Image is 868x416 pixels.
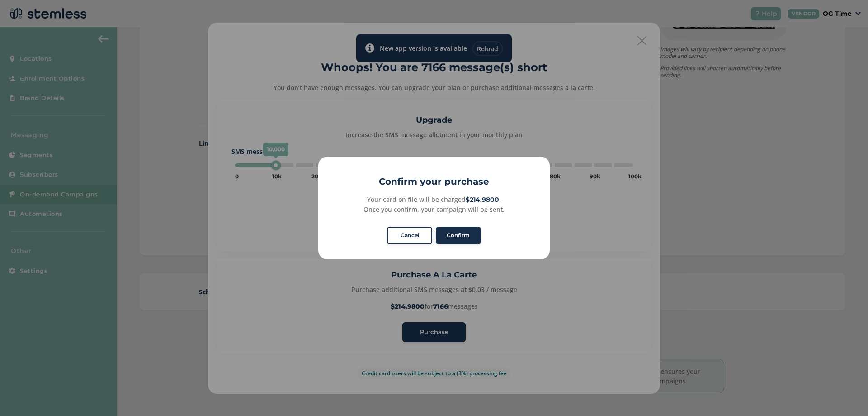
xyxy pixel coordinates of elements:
h2: Confirm your purchase [318,175,550,188]
iframe: Chat Widget [823,373,868,416]
div: Your card on file will be charged . Once you confirm, your campaign will be sent. [328,195,539,214]
strong: $214.9800 [466,196,499,204]
button: Cancel [387,227,432,244]
button: Confirm [436,227,481,244]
